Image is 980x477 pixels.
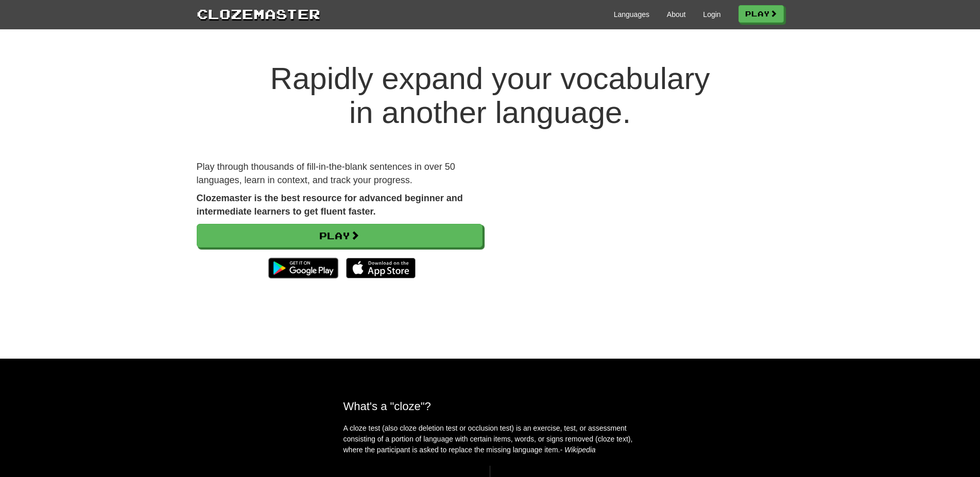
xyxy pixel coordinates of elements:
[197,224,483,248] a: Play
[197,193,463,217] strong: Clozemaster is the best resource for advanced beginner and intermediate learners to get fluent fa...
[343,423,637,455] p: A cloze test (also cloze deletion test or occlusion test) is an exercise, test, or assessment con...
[703,9,720,20] a: Login
[346,258,416,278] img: Download_on_the_App_Store_Badge_US-UK_135x40-25178aeef6eb6b83b96f5f2d004eda3bffbb37122de64afbaef7...
[197,161,483,187] p: Play through thousands of fill-in-the-blank sentences in over 50 languages, learn in context, and...
[667,9,686,20] a: About
[263,253,343,284] img: Get it on Google Play
[614,9,649,20] a: Languages
[738,5,784,23] a: Play
[197,4,320,23] a: Clozemaster
[343,400,637,413] h2: What's a "cloze"?
[560,446,596,454] em: - Wikipedia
